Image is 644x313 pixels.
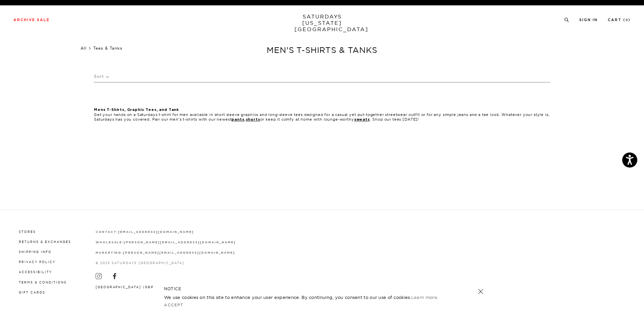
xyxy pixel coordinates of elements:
[164,286,480,292] h5: NOTICE
[294,13,350,33] a: SATURDAYS[US_STATE][GEOGRAPHIC_DATA]
[579,18,598,22] a: Sign In
[13,18,50,22] a: Archive Sale
[96,285,164,290] button: [GEOGRAPHIC_DATA] (GBP £)
[93,46,122,51] span: Tees & Tanks
[354,118,370,121] a: sweats
[96,241,124,244] strong: wholesale:
[626,19,628,22] small: 0
[96,260,236,265] p: © 2025 Saturdays [GEOGRAPHIC_DATA]
[19,240,71,244] a: Returns & Exchanges
[246,118,260,121] a: shorts
[118,231,194,234] strong: [EMAIL_ADDRESS][DOMAIN_NAME]
[164,294,456,301] p: We use cookies on this site to enhance your user experience. By continuing, you consent to our us...
[124,241,235,244] strong: [PERSON_NAME][EMAIL_ADDRESS][DOMAIN_NAME]
[164,303,183,307] a: Accept
[231,118,244,121] a: pants
[19,250,52,254] a: Shipping Info
[19,291,45,294] a: Gift Cards
[608,18,631,22] a: Cart (0)
[80,46,87,51] a: All
[19,280,67,284] a: Terms & Conditions
[19,270,52,274] a: Accessibility
[87,101,557,129] div: Get your hands on a Saturdays t-shirt for men available in short sleeve graphics and long-sleeve ...
[96,251,123,254] strong: marketing:
[411,295,437,300] a: Learn more
[123,251,235,254] a: [PERSON_NAME][EMAIL_ADDRESS][DOMAIN_NAME]
[96,231,118,234] strong: contact:
[94,69,109,84] p: Sort
[124,240,235,244] a: [PERSON_NAME][EMAIL_ADDRESS][DOMAIN_NAME]
[123,251,235,254] strong: [PERSON_NAME][EMAIL_ADDRESS][DOMAIN_NAME]
[19,230,36,234] a: Stores
[19,260,55,264] a: Privacy Policy
[118,230,194,234] a: [EMAIL_ADDRESS][DOMAIN_NAME]
[94,108,179,112] b: Mens T-Shirts, Graphic Tees, and Tank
